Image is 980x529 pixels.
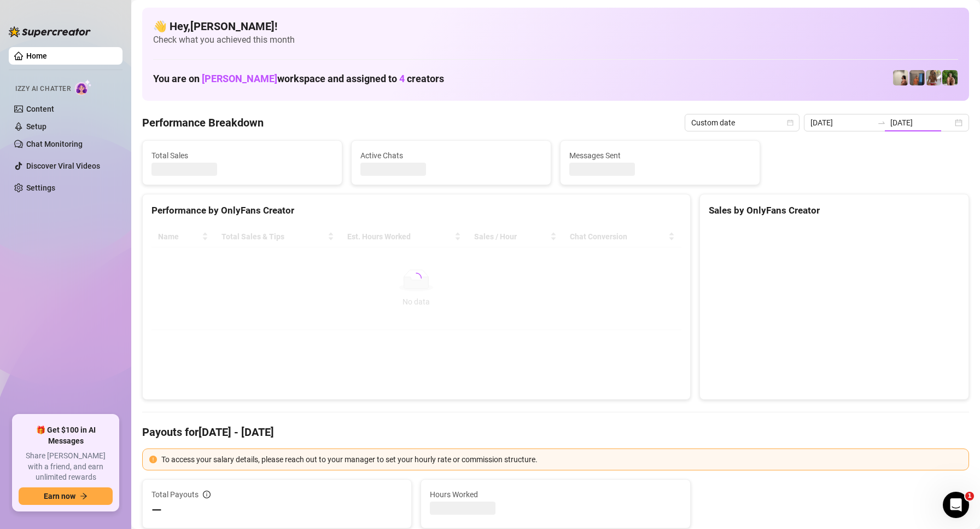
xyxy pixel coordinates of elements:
[151,150,333,162] span: Total Sales
[75,79,92,95] img: AI Chatter
[360,150,542,162] span: Active Chats
[161,453,962,465] div: To access your salary details, please reach out to your manager to set your hourly rate or commis...
[943,492,969,518] iframe: Intercom live chat
[26,140,83,148] a: Chat Monitoring
[877,118,886,127] span: to
[203,491,211,498] span: info-circle
[142,115,264,130] h4: Performance Breakdown
[19,451,113,483] span: Share [PERSON_NAME] with a friend, and earn unlimited rewards
[877,118,886,127] span: swap-right
[151,502,162,519] span: —
[26,51,47,60] a: Home
[890,117,953,129] input: End date
[142,424,969,440] h4: Payouts for [DATE] - [DATE]
[15,84,71,94] span: Izzy AI Chatter
[965,492,974,501] span: 1
[149,456,157,463] span: exclamation-circle
[151,488,199,501] span: Total Payouts
[569,150,751,162] span: Messages Sent
[202,73,277,84] span: [PERSON_NAME]
[909,70,925,85] img: Wayne
[153,34,958,46] span: Check what you achieved this month
[153,19,958,34] h4: 👋 Hey, [PERSON_NAME] !
[26,183,55,192] a: Settings
[9,26,91,37] img: logo-BBDzfeDw.svg
[153,73,444,85] h1: You are on workspace and assigned to creators
[926,70,941,85] img: Nathaniel
[26,162,100,170] a: Discover Viral Videos
[26,122,46,131] a: Setup
[399,73,405,84] span: 4
[787,119,794,126] span: calendar
[893,70,908,85] img: Ralphy
[409,270,424,285] span: loading
[691,114,793,131] span: Custom date
[151,203,681,218] div: Performance by OnlyFans Creator
[709,203,960,218] div: Sales by OnlyFans Creator
[80,492,87,500] span: arrow-right
[19,487,113,505] button: Earn nowarrow-right
[19,425,113,446] span: 🎁 Get $100 in AI Messages
[26,105,54,113] a: Content
[810,117,873,129] input: Start date
[942,70,958,85] img: Nathaniel
[430,488,681,501] span: Hours Worked
[44,492,75,501] span: Earn now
